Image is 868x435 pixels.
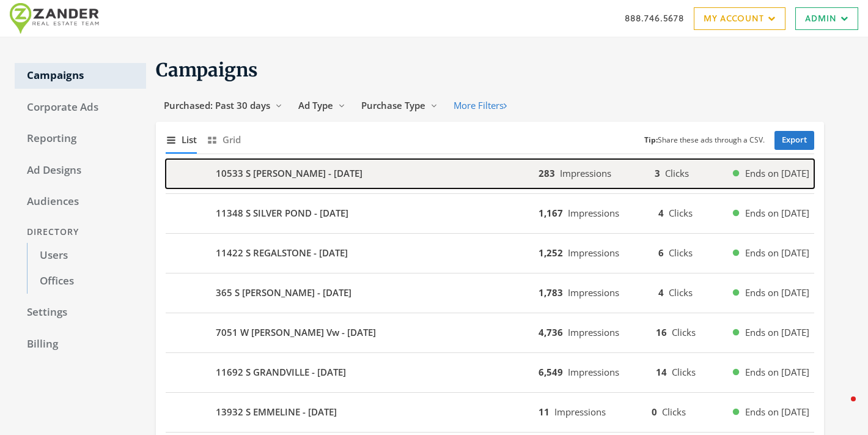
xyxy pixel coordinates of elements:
[166,127,197,153] button: List
[298,99,333,111] span: Ad Type
[166,398,814,427] button: 13932 S EMMELINE - [DATE]11Impressions0ClicksEnds on [DATE]
[223,133,241,147] span: Grid
[745,325,809,340] span: Ends on [DATE]
[539,207,563,219] b: 1,167
[15,63,146,89] a: Campaigns
[166,159,814,188] button: 10533 S [PERSON_NAME] - [DATE]283Impressions3ClicksEnds on [DATE]
[672,326,696,338] span: Clicks
[656,326,667,338] b: 16
[539,406,550,418] b: 11
[539,167,555,179] b: 283
[216,405,337,419] b: 13932 S EMMELINE - [DATE]
[15,332,146,357] a: Billing
[669,247,693,259] span: Clicks
[216,286,351,300] b: 365 S [PERSON_NAME] - [DATE]
[361,99,425,111] span: Purchase Type
[539,247,563,259] b: 1,252
[658,286,664,299] b: 4
[644,135,658,145] b: Tip:
[15,126,146,152] a: Reporting
[166,318,814,348] button: 7051 W [PERSON_NAME] Vw - [DATE]4,736Impressions16ClicksEnds on [DATE]
[554,406,606,418] span: Impressions
[745,246,809,260] span: Ends on [DATE]
[27,269,146,294] a: Offices
[665,167,689,179] span: Clicks
[655,167,660,179] b: 3
[27,243,146,269] a: Users
[216,166,362,180] b: 10533 S [PERSON_NAME] - [DATE]
[644,135,765,146] small: Share these ads through a CSV.
[826,393,856,423] iframe: Intercom live chat
[745,405,809,419] span: Ends on [DATE]
[164,99,270,111] span: Purchased: Past 30 days
[15,300,146,325] a: Settings
[166,358,814,387] button: 11692 S GRANDVILLE - [DATE]6,549Impressions14ClicksEnds on [DATE]
[672,366,696,378] span: Clicks
[353,94,446,117] button: Purchase Type
[216,206,348,220] b: 11348 S SILVER POND - [DATE]
[166,199,814,228] button: 11348 S SILVER POND - [DATE]1,167Impressions4ClicksEnds on [DATE]
[539,286,563,299] b: 1,783
[745,166,809,180] span: Ends on [DATE]
[446,94,515,117] button: More Filters
[656,366,667,378] b: 14
[625,12,684,24] a: 888.746.5678
[669,207,693,219] span: Clicks
[15,221,146,244] div: Directory
[745,286,809,300] span: Ends on [DATE]
[207,127,241,153] button: Grid
[15,189,146,215] a: Audiences
[15,95,146,121] a: Corporate Ads
[568,286,619,299] span: Impressions
[795,7,858,30] a: Admin
[216,325,376,340] b: 7051 W [PERSON_NAME] Vw - [DATE]
[15,158,146,184] a: Ad Designs
[658,247,664,259] b: 6
[774,131,814,150] a: Export
[560,167,611,179] span: Impressions
[745,206,809,220] span: Ends on [DATE]
[166,278,814,308] button: 365 S [PERSON_NAME] - [DATE]1,783Impressions4ClicksEnds on [DATE]
[182,133,197,147] span: List
[166,239,814,268] button: 11422 S REGALSTONE - [DATE]1,252Impressions6ClicksEnds on [DATE]
[539,326,563,338] b: 4,736
[216,365,346,379] b: 11692 S GRANDVILLE - [DATE]
[669,286,693,299] span: Clicks
[662,406,686,418] span: Clicks
[694,7,785,30] a: My Account
[568,247,619,259] span: Impressions
[568,207,619,219] span: Impressions
[290,94,353,117] button: Ad Type
[745,365,809,379] span: Ends on [DATE]
[156,94,290,117] button: Purchased: Past 30 days
[156,58,258,81] span: Campaigns
[652,406,657,418] b: 0
[568,326,619,338] span: Impressions
[568,366,619,378] span: Impressions
[216,246,348,260] b: 11422 S REGALSTONE - [DATE]
[10,3,106,34] img: Adwerx
[658,207,664,219] b: 4
[539,366,563,378] b: 6,549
